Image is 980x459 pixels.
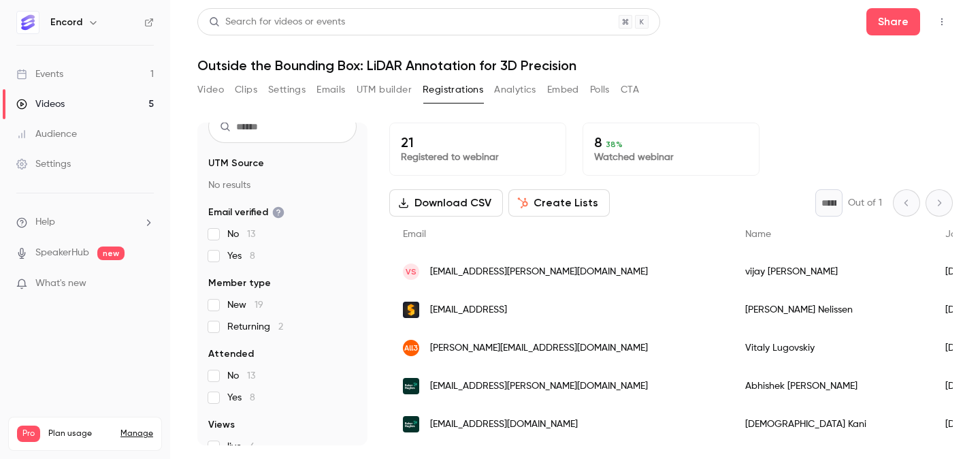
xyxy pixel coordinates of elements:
span: live [227,440,255,454]
button: UTM builder [357,79,412,101]
span: vs [406,266,416,278]
span: What's new [35,276,86,291]
div: Events [16,67,63,81]
p: Registered to webinar [401,151,555,164]
span: Yes [227,391,255,405]
span: 8 [250,251,255,261]
button: Embed [547,79,579,101]
span: Pro [17,426,40,442]
div: Audience [16,127,77,141]
span: 6 [250,442,255,452]
span: Email verified [208,206,284,219]
div: vijay [PERSON_NAME] [732,253,932,291]
div: [DEMOGRAPHIC_DATA] Kani [732,405,932,443]
span: 13 [247,229,255,239]
p: Out of 1 [848,196,882,210]
span: Views [208,418,235,432]
span: 38 % [606,140,623,149]
img: Encord [17,12,39,33]
span: 8 [250,393,255,402]
button: CTA [621,79,639,101]
span: Attended [208,347,254,361]
p: 8 [594,134,748,151]
span: [EMAIL_ADDRESS] [430,303,507,317]
button: Create Lists [508,189,610,217]
div: Vitaly Lugovskiy [732,329,932,367]
span: No [227,227,255,241]
div: Videos [16,97,65,111]
button: Settings [268,79,306,101]
span: 13 [247,371,255,381]
span: [EMAIL_ADDRESS][DOMAIN_NAME] [430,417,578,432]
button: Registrations [423,79,483,101]
button: Share [866,8,920,35]
span: Member type [208,276,271,290]
span: UTM Source [208,157,264,170]
span: [EMAIL_ADDRESS][PERSON_NAME][DOMAIN_NAME] [430,265,648,279]
img: segments.ai [403,302,419,318]
button: Polls [590,79,610,101]
span: 19 [255,300,263,310]
button: Download CSV [389,189,503,217]
button: Top Bar Actions [931,11,953,33]
img: bakerhughes.com [403,378,419,394]
p: 21 [401,134,555,151]
iframe: Noticeable Trigger [137,278,154,290]
div: Settings [16,157,71,171]
a: SpeakerHub [35,246,89,260]
p: Watched webinar [594,151,748,164]
button: Video [197,79,224,101]
img: bakerhughes.com [403,416,419,432]
span: No [227,369,255,383]
div: [PERSON_NAME] Nelissen [732,291,932,329]
span: 2 [278,322,283,332]
span: Help [35,215,55,229]
img: all3.com [403,340,419,356]
span: new [97,247,125,260]
span: Plan usage [48,428,112,439]
h1: Outside the Bounding Box: LiDAR Annotation for 3D Precision [197,57,953,74]
span: [EMAIL_ADDRESS][PERSON_NAME][DOMAIN_NAME] [430,379,648,394]
button: Clips [235,79,257,101]
span: Yes [227,249,255,263]
p: No results [208,178,357,192]
button: Emails [316,79,345,101]
li: help-dropdown-opener [16,215,154,229]
div: Search for videos or events [209,15,345,29]
span: New [227,298,263,312]
span: Name [745,229,771,239]
div: Abhishek [PERSON_NAME] [732,367,932,405]
span: [PERSON_NAME][EMAIL_ADDRESS][DOMAIN_NAME] [430,341,648,355]
span: Returning [227,320,283,334]
button: Analytics [494,79,536,101]
span: Email [403,229,426,239]
h6: Encord [50,16,82,29]
a: Manage [120,428,153,439]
